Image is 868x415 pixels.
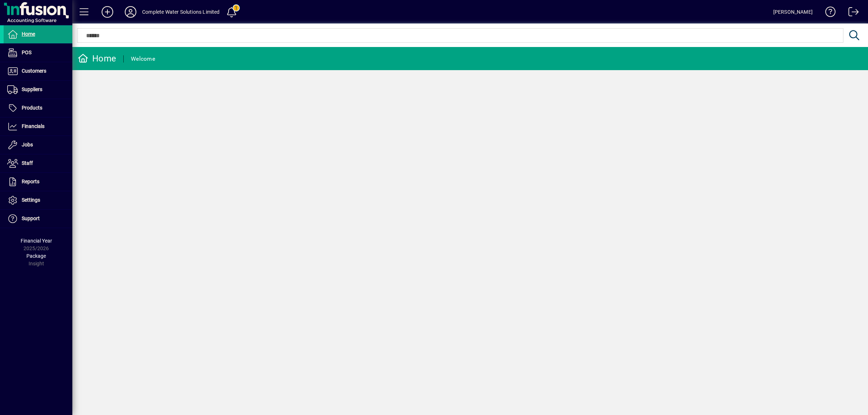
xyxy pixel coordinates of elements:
[4,62,72,80] a: Customers
[22,160,33,166] span: Staff
[142,6,220,18] div: Complete Water Solutions Limited
[843,1,859,25] a: Logout
[119,5,142,18] button: Profile
[22,215,40,221] span: Support
[22,68,46,74] span: Customers
[22,123,44,129] span: Financials
[26,253,46,259] span: Package
[4,191,72,209] a: Settings
[21,238,52,244] span: Financial Year
[4,210,72,228] a: Support
[78,53,116,64] div: Home
[22,105,42,111] span: Products
[4,44,72,62] a: POS
[22,197,40,203] span: Settings
[4,117,72,136] a: Financials
[773,6,813,18] div: [PERSON_NAME]
[131,53,155,65] div: Welcome
[22,50,31,55] span: POS
[22,86,42,92] span: Suppliers
[22,142,33,147] span: Jobs
[4,154,72,172] a: Staff
[820,1,836,25] a: Knowledge Base
[4,173,72,191] a: Reports
[4,99,72,117] a: Products
[22,179,39,184] span: Reports
[96,5,119,18] button: Add
[22,31,35,37] span: Home
[4,81,72,99] a: Suppliers
[4,136,72,154] a: Jobs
